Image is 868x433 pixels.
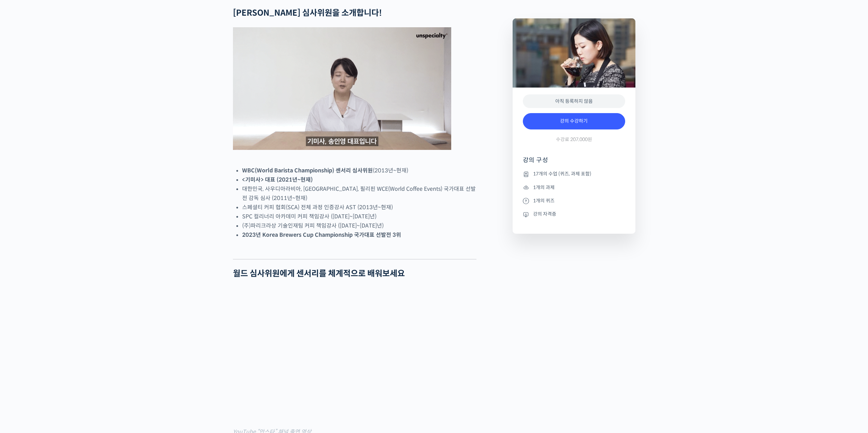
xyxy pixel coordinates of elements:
[242,212,476,221] li: SPC 컬리너리 아카데미 커피 책임강사 ([DATE]~[DATE]년)
[242,184,476,203] li: 대한민국, 사우디아라비아, [GEOGRAPHIC_DATA], 필리핀 WCE(World Coffee Events) 국가대표 선발전 감독 심사 (2011년~현재)
[105,226,114,232] span: 설정
[556,136,592,143] span: 수강료 207,000원
[233,8,476,18] h2: !
[242,166,476,175] li: (2013년~현재)
[523,183,625,191] li: 1개의 과제
[21,226,26,232] span: 홈
[242,167,373,174] strong: WBC(World Barista Championship) 센서리 심사위원
[523,156,625,170] h4: 강의 구성
[523,210,625,218] li: 강의 자격증
[242,203,476,212] li: 스페셜티 커피 협회(SCA) 전체 과정 인증강사 AST (2013년~현재)
[523,170,625,178] li: 17개의 수업 (퀴즈, 과제 포함)
[233,268,405,279] strong: 월드 심사위원에게 센서리를 체계적으로 배워보세요
[523,113,625,129] a: 강의 수강하기
[242,231,401,238] strong: 2023년 Korea Brewers Cup Championship 국가대표 선발전 3위
[233,288,476,425] iframe: 커피 센서리 연습, '이것'을 구별하는 것부터 시작해야 합니다. (기미사 송인영 대표 2부)
[242,176,313,183] strong: <기미사> 대표 (2021년~현재)
[45,216,88,233] a: 대화
[88,216,131,233] a: 설정
[523,197,625,205] li: 1개의 퀴즈
[233,8,379,18] strong: [PERSON_NAME] 심사위원을 소개합니다
[2,216,45,233] a: 홈
[523,94,625,108] div: 아직 등록하지 않음
[242,221,476,230] li: (주)파리크라상 기술인재팀 커피 책임강사 ([DATE]~[DATE]년)
[62,227,71,232] span: 대화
